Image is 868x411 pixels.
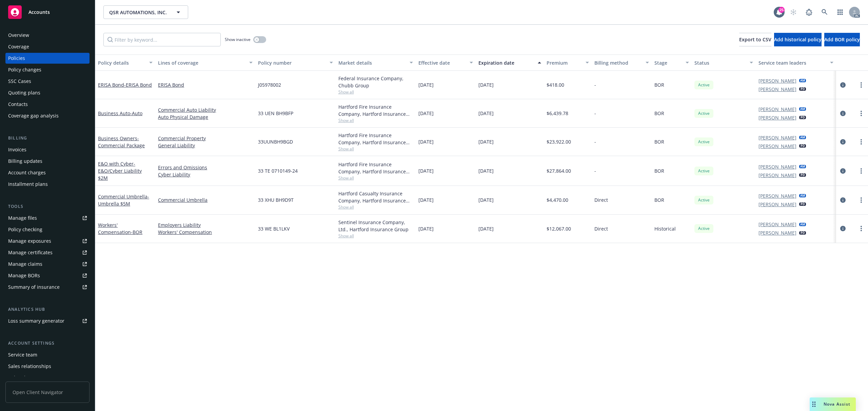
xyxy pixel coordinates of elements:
[8,213,37,223] div: Manage files
[5,282,90,293] a: Summary of insurance
[857,138,865,146] a: more
[833,5,847,19] a: Switch app
[818,5,831,19] a: Search
[98,160,142,181] span: - E&O/Cyber Liability $2M
[416,55,476,71] button: Effective date
[98,82,152,88] a: ERISA Bond
[739,36,771,43] span: Export to CSV
[8,99,28,110] div: Contacts
[8,87,40,98] div: Quoting plans
[418,110,434,117] span: [DATE]
[338,117,413,123] span: Show all
[857,167,865,175] a: more
[158,221,253,229] a: Employers Liability
[8,144,26,155] div: Invoices
[824,36,860,43] span: Add BOR policy
[5,167,90,178] a: Account charges
[98,193,149,207] a: Commercial Umbrella
[774,33,822,46] button: Add historical policy
[8,349,37,360] div: Service team
[258,138,293,145] span: 33UUNBH9BGD
[255,55,335,71] button: Policy number
[338,233,413,239] span: Show all
[547,110,568,117] span: $6,439.78
[8,76,31,87] div: SSC Cases
[8,270,40,281] div: Manage BORs
[758,59,826,66] div: Service team leaders
[547,225,571,232] span: $12,067.00
[8,64,41,75] div: Policy changes
[336,55,416,71] button: Market details
[758,77,796,84] a: [PERSON_NAME]
[839,109,847,117] a: circleInformation
[8,110,59,121] div: Coverage gap analysis
[338,204,413,210] span: Show all
[103,33,221,46] input: Filter by keyword...
[697,197,711,203] span: Active
[824,401,850,407] span: Nova Assist
[739,33,771,46] button: Export to CSV
[5,156,90,167] a: Billing updates
[654,196,664,203] span: BOR
[98,59,145,66] div: Policy details
[338,175,413,181] span: Show all
[338,75,413,89] div: Federal Insurance Company, Chubb Group
[758,172,796,179] a: [PERSON_NAME]
[758,86,796,93] a: [PERSON_NAME]
[8,236,51,246] div: Manage exposures
[8,41,29,52] div: Coverage
[5,259,90,269] a: Manage claims
[810,397,818,411] div: Drag to move
[857,81,865,89] a: more
[654,81,664,88] span: BOR
[5,236,90,246] a: Manage exposures
[5,203,90,210] div: Tools
[758,114,796,121] a: [PERSON_NAME]
[5,135,90,142] div: Billing
[758,192,796,199] a: [PERSON_NAME]
[338,89,413,95] span: Show all
[5,144,90,155] a: Invoices
[5,30,90,41] a: Overview
[824,33,860,46] button: Add BOR policy
[98,135,145,149] span: - Commercial Package
[839,196,847,204] a: circleInformation
[5,361,90,372] a: Sales relationships
[5,41,90,52] a: Coverage
[654,138,664,145] span: BOR
[8,247,53,258] div: Manage certificates
[592,55,652,71] button: Billing method
[787,5,800,19] a: Start snowing
[418,59,466,66] div: Effective date
[774,36,822,43] span: Add historical policy
[778,6,785,13] div: 25
[5,224,90,235] a: Policy checking
[547,59,582,66] div: Premium
[338,190,413,204] div: Hartford Casualty Insurance Company, Hartford Insurance Group
[857,224,865,233] a: more
[5,372,90,383] a: Related accounts
[418,167,434,174] span: [DATE]
[158,135,253,142] a: Commercial Property
[130,110,142,116] span: - Auto
[544,55,592,71] button: Premium
[857,109,865,117] a: more
[158,142,253,149] a: General Liability
[8,224,42,235] div: Policy checking
[697,110,711,116] span: Active
[839,167,847,175] a: circleInformation
[8,167,46,178] div: Account charges
[5,349,90,360] a: Service team
[758,106,796,113] a: [PERSON_NAME]
[8,156,42,167] div: Billing updates
[158,164,253,171] a: Errors and Omissions
[594,81,596,88] span: -
[8,259,42,269] div: Manage claims
[8,316,64,326] div: Loss summary generator
[478,196,494,203] span: [DATE]
[98,110,142,116] a: Business Auto
[697,139,711,145] span: Active
[418,81,434,88] span: [DATE]
[158,196,253,203] a: Commercial Umbrella
[5,110,90,121] a: Coverage gap analysis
